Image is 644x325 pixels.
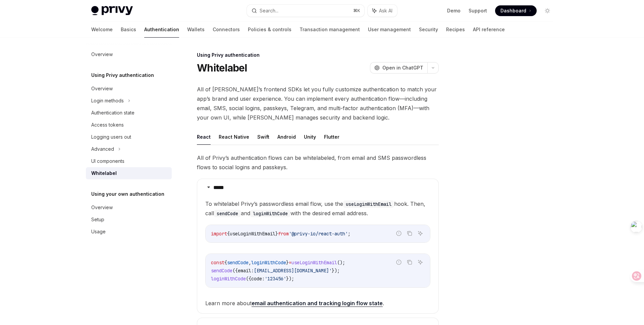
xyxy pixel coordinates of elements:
[286,276,294,282] span: });
[275,231,278,237] span: }
[205,298,430,308] span: Learn more about .
[214,210,241,217] code: sendCode
[500,7,526,14] span: Dashboard
[197,153,439,172] span: All of Privy’s authentication flows can be whitelabeled, from email and SMS passwordless flows to...
[447,7,461,14] a: Demo
[250,210,290,217] code: loginWithCode
[91,6,133,15] img: light logo
[247,5,364,17] button: Search...⌘K
[197,179,439,314] details: *****To whitelabel Privy’s passwordless email flow, use theuseLoginWithEmailhook. Then, callsendC...
[332,268,340,274] span: });
[227,231,230,237] span: {
[187,21,205,38] a: Wallets
[300,21,360,38] a: Transaction management
[197,52,439,58] div: Using Privy authentication
[368,21,411,38] a: User management
[91,71,154,79] h5: Using Privy authentication
[251,276,265,282] span: code:
[224,260,227,266] span: {
[86,226,172,238] a: Usage
[260,7,278,15] div: Search...
[197,62,247,74] h1: Whitelabel
[227,260,249,266] span: sendCode
[419,21,438,38] a: Security
[257,129,269,145] button: Swift
[86,107,172,119] a: Authentication state
[238,268,254,274] span: email:
[277,129,296,145] button: Android
[324,129,339,145] button: Flutter
[246,276,251,282] span: ({
[405,229,414,238] button: Copy the contents from the code block
[91,145,114,153] div: Advanced
[86,214,172,226] a: Setup
[213,21,240,38] a: Connectors
[91,133,131,141] div: Logging users out
[337,260,345,266] span: ();
[211,276,246,282] span: loginWithCode
[473,21,505,38] a: API reference
[86,131,172,143] a: Logging users out
[86,201,172,214] a: Overview
[86,48,172,60] a: Overview
[91,169,117,177] div: Whitelabel
[144,21,179,38] a: Authentication
[416,229,425,238] button: Ask AI
[211,260,224,266] span: const
[343,200,394,208] code: useLoginWithEmail
[289,231,348,237] span: '@privy-io/react-auth'
[91,21,113,38] a: Welcome
[304,129,316,145] button: Unity
[249,260,251,266] span: ,
[86,167,172,179] a: Whitelabel
[91,50,113,58] div: Overview
[368,5,397,17] button: Ask AI
[416,258,425,267] button: Ask AI
[495,5,537,16] a: Dashboard
[394,258,403,267] button: Report incorrect code
[91,121,124,129] div: Access tokens
[252,300,383,307] a: email authentication and tracking login flow state
[197,85,439,122] span: All of [PERSON_NAME]’s frontend SDKs let you fully customize authentication to match your app’s b...
[278,231,289,237] span: from
[254,268,332,274] span: [EMAIL_ADDRESS][DOMAIN_NAME]'
[382,64,423,71] span: Open in ChatGPT
[370,62,427,74] button: Open in ChatGPT
[219,129,249,145] button: React Native
[289,260,291,266] span: =
[405,258,414,267] button: Copy the contents from the code block
[91,109,135,117] div: Authentication state
[91,85,113,93] div: Overview
[211,268,232,274] span: sendCode
[542,5,553,16] button: Toggle dark mode
[91,203,113,212] div: Overview
[211,231,227,237] span: import
[265,276,286,282] span: '123456'
[286,260,289,266] span: }
[230,231,275,237] span: useLoginWithEmail
[353,8,360,13] span: ⌘ K
[91,190,164,198] h5: Using your own authentication
[205,199,430,218] span: To whitelabel Privy’s passwordless email flow, use the hook. Then, call and with the desired emai...
[291,260,337,266] span: useLoginWithEmail
[91,97,124,105] div: Login methods
[86,83,172,95] a: Overview
[379,7,392,14] span: Ask AI
[91,216,104,224] div: Setup
[469,7,487,14] a: Support
[121,21,136,38] a: Basics
[91,228,106,236] div: Usage
[91,157,124,165] div: UI components
[232,268,238,274] span: ({
[248,21,291,38] a: Policies & controls
[197,129,211,145] button: React
[394,229,403,238] button: Report incorrect code
[86,155,172,167] a: UI components
[348,231,351,237] span: ;
[446,21,465,38] a: Recipes
[86,119,172,131] a: Access tokens
[251,260,286,266] span: loginWithCode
